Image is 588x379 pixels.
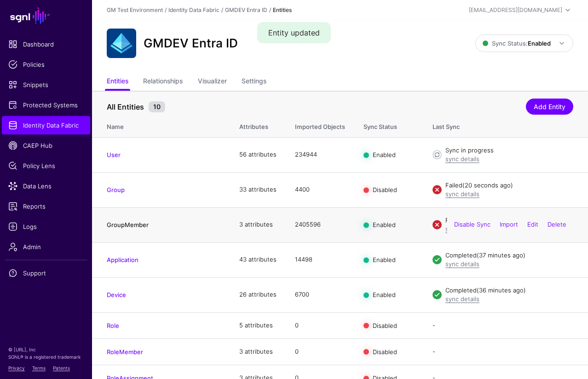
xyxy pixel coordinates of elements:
[432,348,435,355] app-datasources-item-entities-syncstatus: -
[500,221,518,228] a: Import
[143,73,183,91] a: Relationships
[2,116,90,134] a: Identity Data Fabric
[107,186,125,193] a: Group
[2,177,90,195] a: Data Lens
[445,260,479,268] a: sync details
[445,155,479,163] a: sync details
[286,338,354,365] td: 0
[2,35,90,53] a: Dashboard
[273,6,292,13] strong: Entities
[2,217,90,236] a: Logs
[445,286,573,295] div: Completed (36 minutes ago)
[2,136,90,155] a: CAEP Hub
[2,55,90,74] a: Policies
[168,6,219,13] a: Identity Data Fabric
[8,80,84,89] span: Snippets
[432,321,435,329] app-datasources-item-entities-syncstatus: -
[373,291,396,298] span: Enabled
[445,225,479,233] a: sync details
[8,222,84,231] span: Logs
[286,312,354,338] td: 0
[373,221,396,228] span: Enabled
[8,60,84,69] span: Policies
[8,365,25,371] a: Privacy
[2,197,90,216] a: Reports
[8,242,84,251] span: Admin
[230,338,286,365] td: 3 attributes
[286,172,354,207] td: 4400
[230,172,286,207] td: 33 attributes
[286,137,354,172] td: 234944
[8,100,84,110] span: Protected Systems
[423,113,588,137] th: Last Sync
[230,113,286,137] th: Attributes
[8,202,84,211] span: Reports
[107,322,119,329] a: Role
[6,6,86,26] a: SGNL
[8,346,84,353] p: © [URL], Inc
[548,221,566,228] a: Delete
[445,216,573,225] div: Failed (38 minutes ago)
[230,277,286,312] td: 26 attributes
[528,40,551,47] strong: Enabled
[373,151,396,158] span: Enabled
[107,221,149,228] a: GroupMember
[8,40,84,49] span: Dashboard
[107,151,121,158] a: User
[257,22,331,43] div: Entity updated
[454,221,490,228] a: Disable Sync
[8,353,84,361] p: SGNL® is a registered trademark
[373,348,397,356] span: Disabled
[32,365,46,371] a: Terms
[8,268,84,278] span: Support
[107,256,138,263] a: Application
[149,101,165,112] small: 10
[286,207,354,242] td: 2405596
[526,99,573,115] a: Add Entity
[242,73,266,91] a: Settings
[445,295,479,303] a: sync details
[107,29,136,58] img: svg+xml;base64,PHN2ZyB3aWR0aD0iNjQiIGhlaWdodD0iNjQiIHZpZXdCb3g9IjAgMCA2NCA2NCIgZmlsbD0ibm9uZSIgeG...
[445,181,573,190] div: Failed (20 seconds ago)
[2,238,90,256] a: Admin
[373,186,397,193] span: Disabled
[2,157,90,175] a: Policy Lens
[286,242,354,277] td: 14498
[163,6,168,14] div: /
[230,242,286,277] td: 43 attributes
[230,137,286,172] td: 56 attributes
[445,190,479,198] a: sync details
[527,221,538,228] a: Edit
[8,181,84,191] span: Data Lens
[198,73,227,91] a: Visualizer
[267,6,273,14] div: /
[219,6,225,14] div: /
[483,40,551,47] span: Sync Status:
[8,141,84,150] span: CAEP Hub
[445,146,573,155] div: Sync in progress
[230,312,286,338] td: 5 attributes
[8,161,84,170] span: Policy Lens
[8,121,84,130] span: Identity Data Fabric
[107,6,163,13] a: GM Test Environment
[2,76,90,94] a: Snippets
[2,96,90,114] a: Protected Systems
[469,6,562,14] div: [EMAIL_ADDRESS][DOMAIN_NAME]
[225,6,267,13] a: GMDEV Entra ID
[53,365,70,371] a: Patents
[373,256,396,263] span: Enabled
[286,277,354,312] td: 6700
[354,113,423,137] th: Sync Status
[107,291,126,298] a: Device
[107,73,128,91] a: Entities
[373,321,397,329] span: Disabled
[92,113,230,137] th: Name
[104,101,146,112] span: All Entities
[107,348,143,356] a: RoleMember
[445,251,573,260] div: Completed (37 minutes ago)
[230,207,286,242] td: 3 attributes
[144,36,238,50] h2: GMDEV Entra ID
[286,113,354,137] th: Imported Objects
